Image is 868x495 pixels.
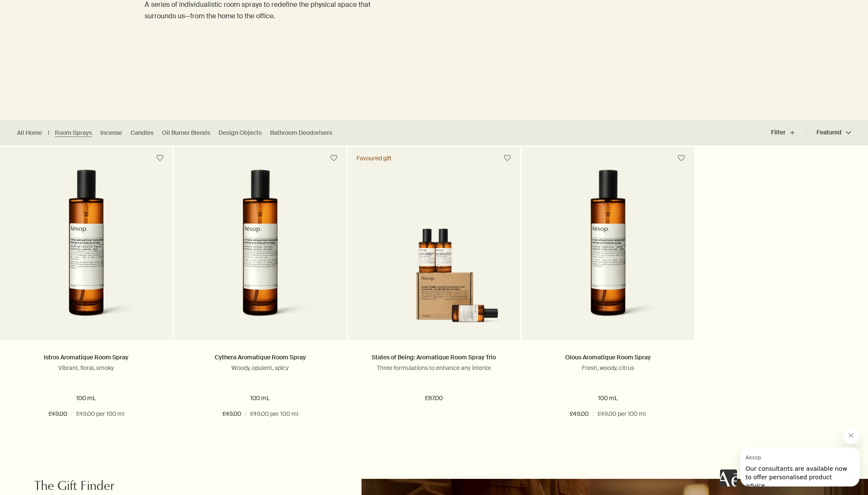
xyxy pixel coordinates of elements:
[361,228,508,327] img: Aromatique Room Spray Trio
[162,129,210,137] a: Oil Burner Blends
[71,409,73,419] span: /
[425,393,443,404] span: £87.00
[740,447,859,486] iframe: Message from Aesop
[174,170,347,340] a: Cythera Aromatique Room Spray in amber glass bottle
[152,151,168,166] button: Save to cabinet
[5,18,107,42] span: Our consultants are available now to offer personalised product advice.
[131,129,154,137] a: Candles
[806,122,851,143] button: Featured
[44,353,128,361] a: Istros Aromatique Room Spray
[565,353,651,361] a: Olous Aromatique Room Spray
[187,364,334,372] p: Woody, opulent, spicy
[771,122,806,143] button: Filter
[245,409,247,419] span: /
[842,427,859,444] iframe: Close message from Aesop
[500,151,515,166] button: Save to cabinet
[674,151,689,166] button: Save to cabinet
[326,151,342,166] button: Save to cabinet
[17,129,42,137] a: All Home
[18,170,154,327] img: Istros Aromatique Room Spray in amber glass bottle
[13,364,160,372] p: Vibrant, floral, smoky
[219,129,262,137] a: Design Objects
[250,409,298,419] span: £49.00 per 100 ml
[192,170,328,327] img: Cythera Aromatique Room Spray in amber glass bottle
[372,353,496,361] a: States of Being: Aromatique Room Spray Trio
[598,409,646,419] span: £49.00 per 100 ml
[534,364,681,372] p: Fresh, woody, citrus
[720,427,859,486] div: Aesop says "Our consultants are available now to offer personalised product advice.". Open messag...
[361,364,508,372] p: Three formulations to enhance any interior
[55,129,92,137] a: Room Sprays
[570,409,589,419] span: £49.00
[356,154,392,162] div: Favoured gift
[48,409,67,419] span: £49.00
[76,409,124,419] span: £49.00 per 100 ml
[592,409,594,419] span: /
[100,129,122,137] a: Incense
[222,409,241,419] span: £49.00
[540,170,676,327] img: Olous Aromatique Room Spray in amber glass bottle
[215,353,306,361] a: Cythera Aromatique Room Spray
[270,129,332,137] a: Bathroom Deodorisers
[720,469,737,486] iframe: no content
[521,170,694,340] a: Olous Aromatique Room Spray in amber glass bottle
[348,170,521,340] a: Aromatique Room Spray Trio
